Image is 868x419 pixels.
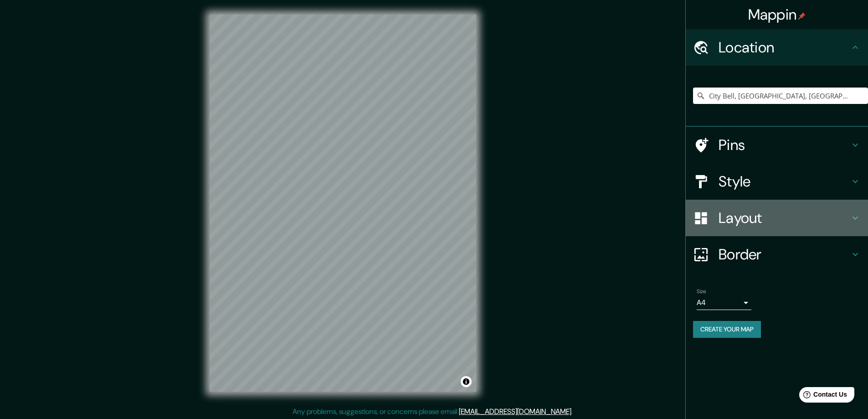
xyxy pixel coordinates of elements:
[573,406,574,417] div: .
[686,29,868,66] div: Location
[719,245,850,264] h4: Border
[697,288,706,295] label: Size
[719,38,850,57] h4: Location
[686,127,868,163] div: Pins
[798,12,806,20] img: pin-icon.png
[210,15,476,392] canvas: Map
[719,172,850,191] h4: Style
[686,163,868,200] div: Style
[787,383,858,409] iframe: Help widget launcher
[697,295,751,310] div: A4
[693,88,868,104] input: Pick your city or area
[693,321,761,338] button: Create your map
[293,406,573,417] p: Any problems, suggestions, or concerns please email .
[719,136,850,154] h4: Pins
[574,406,576,417] div: .
[686,200,868,236] div: Layout
[748,5,806,24] h4: Mappin
[461,376,472,387] button: Toggle attribution
[686,236,868,273] div: Border
[459,407,571,416] a: [EMAIL_ADDRESS][DOMAIN_NAME]
[719,209,850,227] h4: Layout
